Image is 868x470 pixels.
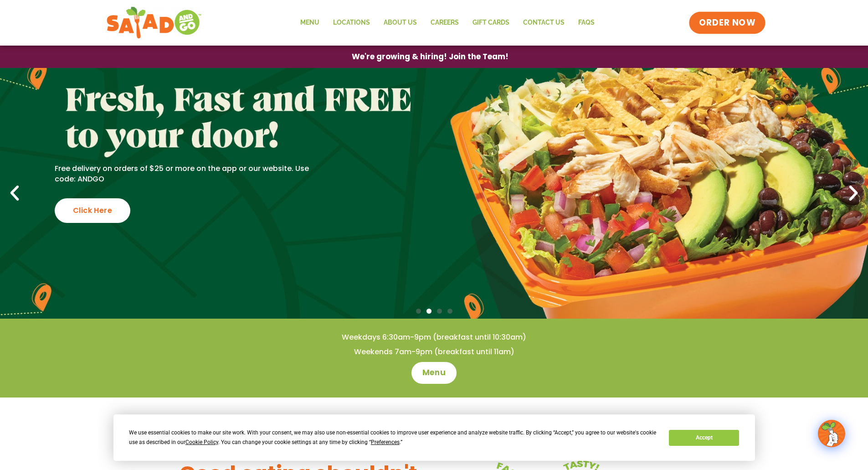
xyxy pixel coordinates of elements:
a: ORDER NOW [689,12,765,34]
div: Cookie Consent Prompt [113,414,755,461]
a: Locations [326,12,377,33]
a: We're growing & hiring! Join the Team! [338,46,522,67]
h4: Weekdays 6:30am-9pm (breakfast until 10:30am) [18,332,850,342]
div: We use essential cookies to make our site work. With your consent, we may also use non-essential ... [129,428,658,447]
button: Accept [669,430,739,446]
h4: Weekends 7am-9pm (breakfast until 11am) [18,347,850,357]
nav: Menu [293,12,601,33]
div: Previous slide [5,183,25,203]
a: Careers [424,12,466,33]
a: About Us [377,12,424,33]
a: Menu [411,362,457,384]
span: Go to slide 1 [416,309,421,314]
div: Next slide [843,183,863,203]
span: Cookie Policy [185,439,218,445]
img: new-SAG-logo-768×292 [106,5,202,41]
span: Go to slide 2 [426,309,431,314]
a: Menu [293,12,326,33]
div: Click Here [55,198,130,223]
a: GIFT CARDS [466,12,516,33]
span: We're growing & hiring! Join the Team! [352,53,508,61]
span: Go to slide 3 [437,309,442,314]
span: Go to slide 4 [447,309,452,314]
a: FAQs [571,12,601,33]
img: wpChatIcon [819,421,844,446]
p: Free delivery on orders of $25 or more on the app or our website. Use code: ANDGO [55,164,323,184]
span: Menu [422,367,446,378]
a: Contact Us [516,12,571,33]
span: ORDER NOW [699,17,755,29]
span: Preferences [371,439,400,445]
